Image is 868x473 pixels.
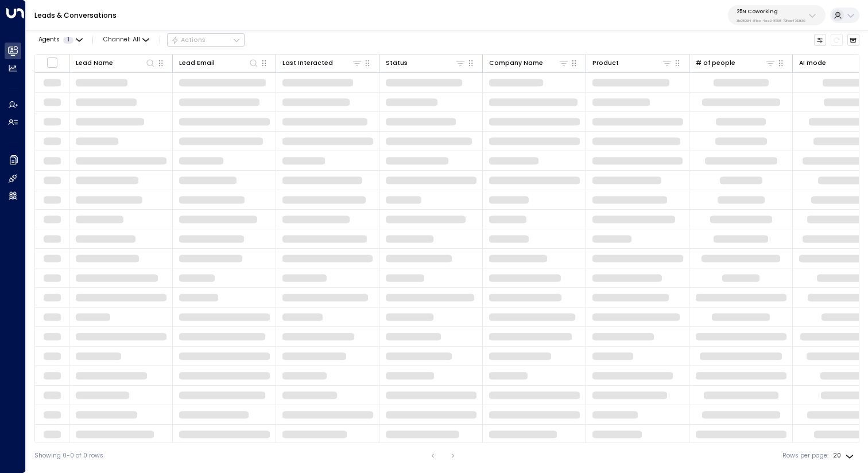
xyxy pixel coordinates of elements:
[592,58,619,68] div: Product
[76,58,113,68] div: Lead Name
[282,57,363,68] div: Last Interacted
[282,58,333,68] div: Last Interacted
[782,451,828,460] label: Rows per page:
[133,36,140,43] span: All
[833,449,856,463] div: 20
[489,58,543,68] div: Company Name
[167,33,245,47] button: Actions
[386,58,408,68] div: Status
[179,58,215,68] div: Lead Email
[696,58,735,68] div: # of people
[63,37,73,44] span: 1
[737,8,805,15] p: 25N Coworking
[814,34,827,47] button: Customize
[831,34,843,47] span: Refresh
[728,5,826,25] button: 25N Coworking3b9800f4-81ca-4ec0-8758-72fbe4763f36
[179,57,259,68] div: Lead Email
[847,34,860,47] button: Archived Leads
[171,36,206,44] div: Actions
[100,34,153,46] span: Channel:
[592,57,673,68] div: Product
[38,37,60,43] span: Agents
[167,33,245,47] div: Button group with a nested menu
[100,34,153,46] button: Channel:All
[425,449,460,463] nav: pagination navigation
[737,18,805,23] p: 3b9800f4-81ca-4ec0-8758-72fbe4763f36
[696,57,776,68] div: # of people
[34,34,86,46] button: Agents1
[489,57,569,68] div: Company Name
[34,10,117,20] a: Leads & Conversations
[799,58,826,68] div: AI mode
[76,57,156,68] div: Lead Name
[386,57,466,68] div: Status
[34,451,103,460] div: Showing 0-0 of 0 rows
